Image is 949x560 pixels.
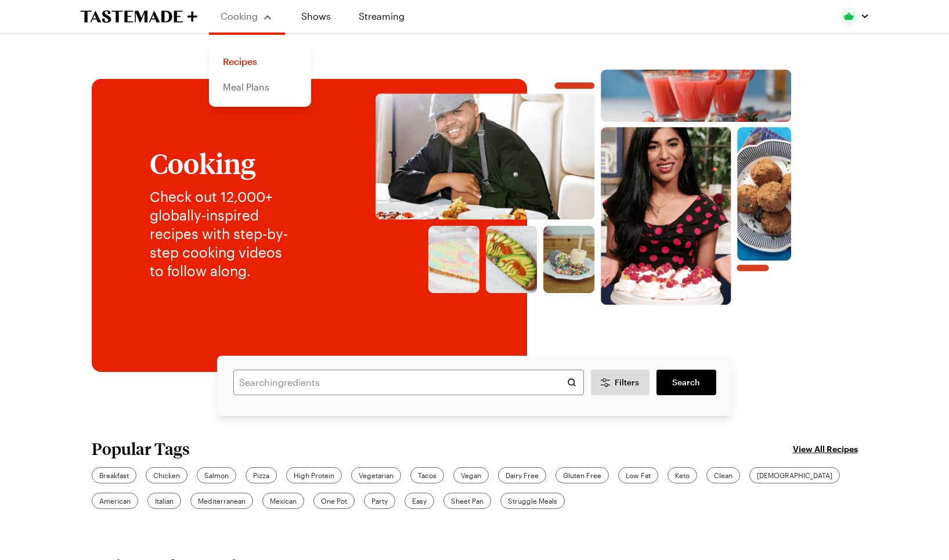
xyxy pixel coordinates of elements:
[80,10,197,23] a: To Tastemade Home Page
[656,370,716,395] a: filters
[197,467,236,483] a: Salmon
[99,496,131,506] span: American
[198,496,246,506] span: Mediterranean
[405,493,434,509] a: Easy
[262,493,304,509] a: Mexican
[359,470,394,480] span: Vegetarian
[371,496,388,506] span: Party
[410,467,444,483] a: Tacos
[253,470,269,480] span: Pizza
[667,467,697,483] a: Keto
[508,496,557,506] span: Struggle Meals
[92,439,190,458] h2: Popular Tags
[451,496,483,506] span: Sheet Pan
[563,470,601,480] span: Gluten Free
[757,470,832,480] span: [DEMOGRAPHIC_DATA]
[204,470,229,480] span: Salmon
[506,470,539,480] span: Dairy Free
[453,467,489,483] a: Vegan
[147,493,181,509] a: Italian
[364,493,395,509] a: Party
[321,70,846,326] img: Explore recipes
[92,493,138,509] a: American
[286,467,342,483] a: High Protein
[443,493,491,509] a: Sheet Pan
[793,442,858,455] a: View All Recipes
[461,470,481,480] span: Vegan
[155,496,174,506] span: Italian
[618,467,658,483] a: Low Fat
[418,470,436,480] span: Tacos
[92,467,136,483] a: Breakfast
[150,187,298,280] p: Check out 12,000+ globally-inspired recipes with step-by-step cooking videos to follow along.
[591,370,650,395] button: Desktop filters
[839,7,858,26] img: Profile picture
[246,467,277,483] a: Pizza
[99,470,129,480] span: Breakfast
[294,470,334,480] span: High Protein
[555,467,609,483] a: Gluten Free
[749,467,840,483] a: [DEMOGRAPHIC_DATA]
[675,470,690,480] span: Keto
[209,42,311,107] div: Cooking
[153,470,180,480] span: Chicken
[839,7,869,26] button: Profile picture
[221,10,258,21] span: Cooking
[270,496,297,506] span: Mexican
[626,470,651,480] span: Low Fat
[672,377,700,388] span: Search
[216,74,304,100] a: Meal Plans
[321,496,347,506] span: One Pot
[216,49,304,74] a: Recipes
[500,493,565,509] a: Struggle Meals
[313,493,355,509] a: One Pot
[351,467,401,483] a: Vegetarian
[412,496,427,506] span: Easy
[714,470,733,480] span: Clean
[706,467,740,483] a: Clean
[498,467,546,483] a: Dairy Free
[150,148,298,178] h1: Cooking
[190,493,253,509] a: Mediterranean
[146,467,187,483] a: Chicken
[221,5,273,28] button: Cooking
[615,377,639,388] span: Filters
